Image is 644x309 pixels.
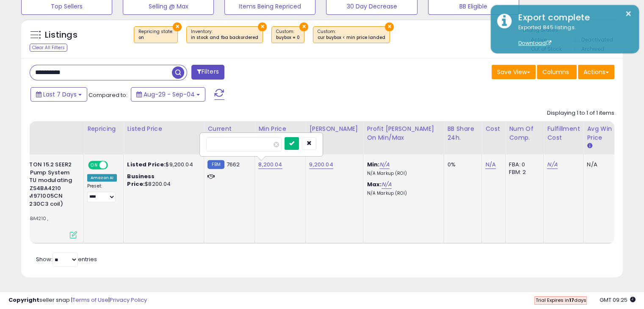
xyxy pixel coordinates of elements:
[367,190,437,196] p: N/A Markup (ROI)
[535,297,586,303] span: Trial Expires in days
[107,162,120,169] span: OFF
[8,296,147,304] div: seller snap | |
[138,28,173,41] span: Repricing state :
[87,183,117,202] div: Preset:
[299,22,308,31] button: ×
[89,162,100,169] span: ON
[509,168,537,176] div: FBM: 2
[276,35,300,41] div: buybox = 0
[309,160,333,169] a: 9,200.04
[318,28,385,41] span: Custom:
[30,44,67,52] div: Clear All Filters
[569,297,574,303] b: 17
[512,24,633,47] div: Exported 845 listings.
[447,124,478,142] div: BB Share 24h.
[367,171,437,177] p: N/A Markup (ROI)
[547,160,557,169] a: N/A
[127,124,200,133] div: Listed Price
[367,180,381,188] b: Max:
[36,255,97,263] span: Show: entries
[318,35,385,41] div: cur buybox < min price landed
[367,160,379,168] b: Min:
[587,124,618,142] div: Avg Win Price
[447,161,475,168] div: 0%
[131,87,205,102] button: Aug-29 - Sep-04
[207,160,224,169] small: FBM
[625,8,632,19] button: ×
[547,124,580,142] div: Fulfillment Cost
[385,22,394,31] button: ×
[144,90,195,99] span: Aug-29 - Sep-04
[587,142,592,150] small: Avg Win Price.
[207,124,251,142] div: Current Buybox Price
[87,174,117,182] div: Amazon AI
[518,39,551,47] a: Download
[87,124,120,133] div: Repricing
[509,124,540,142] div: Num of Comp.
[512,11,633,24] div: Export complete
[578,65,614,79] button: Actions
[127,160,166,168] b: Listed Price:
[191,28,258,41] span: Inventory :
[485,160,495,169] a: N/A
[509,161,537,168] div: FBA: 0
[542,68,569,76] span: Columns
[587,161,615,168] div: N/A
[127,161,197,168] div: $9,200.04
[258,22,267,31] button: ×
[45,29,77,41] h5: Listings
[138,35,173,41] div: on
[8,296,39,304] strong: Copyright
[276,28,300,41] span: Custom:
[381,180,392,189] a: N/A
[600,296,636,304] span: 2025-09-12 09:25 GMT
[191,65,224,80] button: Filters
[127,172,155,188] b: Business Price:
[492,65,536,79] button: Save View
[227,160,240,168] span: 7662
[72,296,108,304] a: Terms of Use
[363,121,444,154] th: The percentage added to the cost of goods (COGS) that forms the calculator for Min & Max prices.
[88,91,127,99] span: Compared to:
[537,65,577,79] button: Columns
[30,87,87,102] button: Last 7 Days
[110,296,147,304] a: Privacy Policy
[309,124,359,133] div: [PERSON_NAME]
[258,124,302,133] div: Min Price
[367,124,440,142] div: Profit [PERSON_NAME] on Min/Max
[191,35,258,41] div: in stock and fba backordered
[485,124,502,133] div: Cost
[379,160,390,169] a: N/A
[547,109,614,117] div: Displaying 1 to 1 of 1 items
[258,160,282,169] a: 8,200.04
[127,173,197,188] div: $8200.04
[173,22,182,31] button: ×
[43,90,77,99] span: Last 7 Days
